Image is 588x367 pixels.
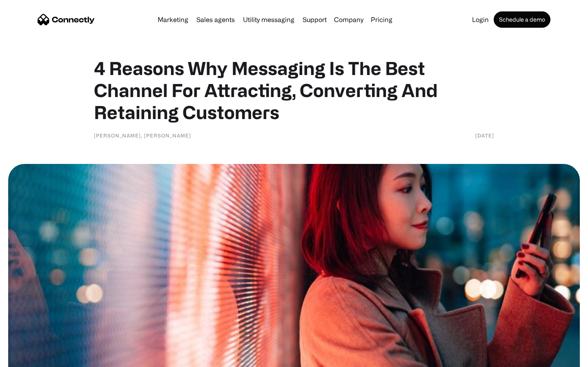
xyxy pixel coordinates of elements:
h1: 4 Reasons Why Messaging Is The Best Channel For Attracting, Converting And Retaining Customers [94,57,494,123]
a: Sales agents [193,16,238,23]
a: Schedule a demo [494,11,550,28]
div: [DATE] [475,131,494,139]
ul: Language list [16,353,49,364]
a: home [38,13,95,26]
a: Utility messaging [240,16,298,23]
a: Support [299,16,330,23]
a: Marketing [154,16,192,23]
div: [PERSON_NAME], [PERSON_NAME] [94,131,191,139]
div: Company [334,14,363,25]
a: Pricing [367,16,396,23]
a: Login [469,16,492,23]
aside: Language selected: English [8,353,49,364]
div: Company [332,14,366,25]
